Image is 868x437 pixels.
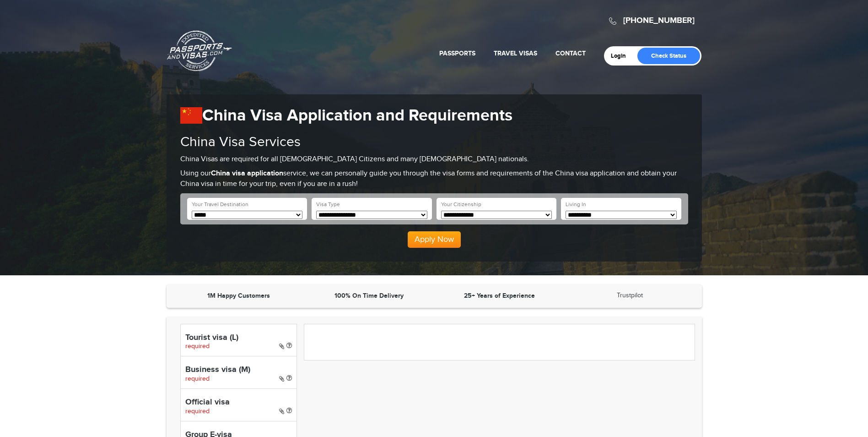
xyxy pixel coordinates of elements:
[566,201,586,208] label: Living In
[207,292,270,300] strong: 1M Happy Customers
[623,16,695,26] a: [PHONE_NUMBER]
[185,398,292,407] h4: Official visa
[555,49,586,57] a: Contact
[334,292,404,300] strong: 100% On Time Delivery
[408,231,461,248] button: Apply Now
[167,30,232,71] a: Passports & [DOMAIN_NAME]
[180,154,688,165] p: China Visas are required for all [DEMOGRAPHIC_DATA] Citizens and many [DEMOGRAPHIC_DATA] nationals.
[279,376,284,382] i: Paper Visa
[211,169,283,178] strong: China visa application
[180,106,688,126] h1: China Visa Application and Requirements
[279,408,284,415] i: Paper Visa
[185,366,292,375] h4: Business visa (M)
[617,292,643,299] a: Trustpilot
[494,49,537,57] a: Travel Visas
[464,292,535,300] strong: 25+ Years of Experience
[185,333,292,343] h4: Tourist visa (L)
[439,49,475,57] a: Passports
[185,375,210,382] span: required
[192,201,248,208] label: Your Travel Destination
[637,48,700,64] a: Check Status
[279,343,284,350] i: Paper Visa
[441,201,481,208] label: Your Citizenship
[180,169,688,190] p: Using our service, we can personally guide you through the visa forms and requirements of the Chi...
[185,408,210,415] span: required
[316,201,340,208] label: Visa Type
[180,135,688,150] h2: China Visa Services
[185,343,210,350] span: required
[611,52,632,60] a: Login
